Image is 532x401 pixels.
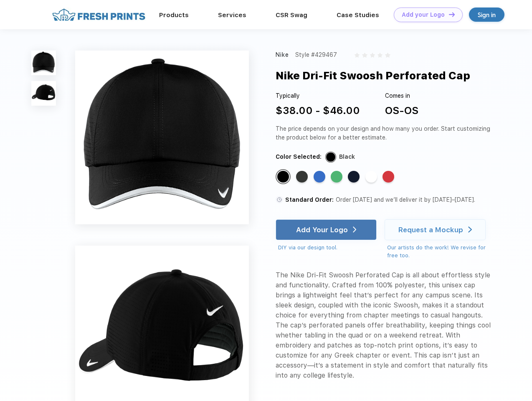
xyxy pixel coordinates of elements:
[355,53,360,58] img: gray_star.svg
[276,152,322,161] div: Color Selected:
[276,270,494,381] div: The Nike Dri-Fit Swoosh Perforated Cap is all about effortless style and functionality. Crafted f...
[278,244,377,252] div: DIY via our design tool.
[50,8,148,22] img: fo%20logo%202.webp
[276,91,360,100] div: Typically
[75,51,249,224] img: func=resize&h=640
[348,171,360,183] div: Navy
[339,152,355,161] div: Black
[276,196,283,203] img: standard order
[370,53,375,58] img: gray_star.svg
[385,103,418,118] div: OS-OS
[387,244,494,260] div: Our artists do the work! We revise for free too.
[468,226,472,233] img: white arrow
[31,51,56,75] img: func=resize&h=100
[383,171,394,183] div: University Red
[276,51,289,59] div: Nike
[478,10,496,20] div: Sign in
[296,226,348,234] div: Add Your Logo
[285,196,334,203] span: Standard Order:
[385,53,390,58] img: gray_star.svg
[276,68,470,84] div: Nike Dri-Fit Swoosh Perforated Cap
[276,124,494,142] div: The price depends on your design and how many you order. Start customizing the product below for ...
[402,11,445,18] div: Add your Logo
[276,103,360,118] div: $38.00 - $46.00
[365,171,377,183] div: White
[295,51,337,59] div: Style #429467
[377,53,383,58] img: gray_star.svg
[449,12,455,17] img: DT
[159,11,189,19] a: Products
[353,226,357,233] img: white arrow
[469,8,504,22] a: Sign in
[398,226,463,234] div: Request a Mockup
[331,171,342,183] div: Lucky Green
[385,91,418,100] div: Comes in
[296,171,308,183] div: Anthracite
[362,53,367,58] img: gray_star.svg
[277,171,289,183] div: Black
[314,171,325,183] div: Blue Sapphire
[31,81,56,106] img: func=resize&h=100
[336,196,475,203] span: Order [DATE] and we’ll deliver it by [DATE]–[DATE].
